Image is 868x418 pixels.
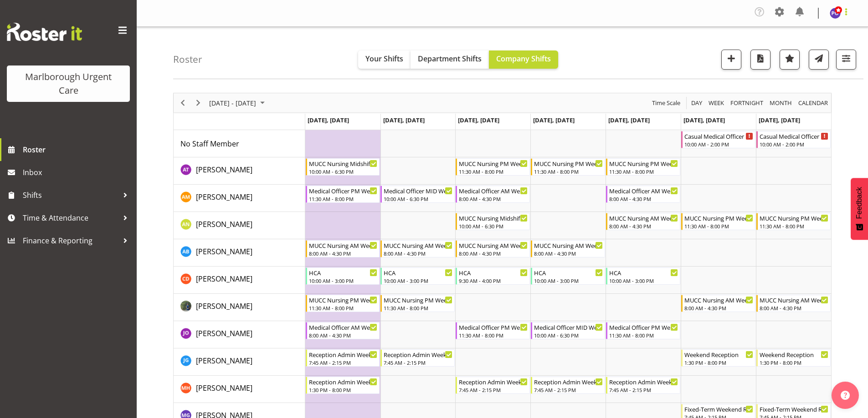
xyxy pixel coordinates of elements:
[196,191,252,202] a: [PERSON_NAME]
[459,213,528,222] div: MUCC Nursing Midshift
[456,322,530,339] div: Jenny O'Donnell"s event - Medical Officer PM Weekday Begin From Wednesday, September 24, 2025 at ...
[309,359,378,366] div: 7:45 AM - 2:15 PM
[174,376,305,403] td: Margret Hall resource
[608,116,650,124] span: [DATE], [DATE]
[836,50,856,70] button: Filter Shifts
[23,166,132,179] span: Inbox
[196,165,252,175] span: [PERSON_NAME]
[684,359,753,366] div: 1:30 PM - 8:00 PM
[797,97,830,109] button: Month
[459,195,528,202] div: 8:00 AM - 4:30 PM
[309,195,378,202] div: 11:30 AM - 8:00 PM
[609,332,678,339] div: 11:30 AM - 8:00 PM
[684,350,753,359] div: Weekend Reception
[456,240,530,257] div: Andrew Brooks"s event - MUCC Nursing AM Weekday Begin From Wednesday, September 24, 2025 at 8:00:...
[174,130,305,157] td: No Staff Member resource
[760,359,828,366] div: 1:30 PM - 8:00 PM
[609,377,678,386] div: Reception Admin Weekday AM
[609,386,678,393] div: 7:45 AM - 2:15 PM
[196,246,252,257] a: [PERSON_NAME]
[383,116,425,124] span: [DATE], [DATE]
[459,322,528,332] div: Medical Officer PM Weekday
[459,332,528,339] div: 11:30 AM - 8:00 PM
[459,250,528,257] div: 8:00 AM - 4:30 PM
[534,377,603,386] div: Reception Admin Weekday AM
[384,195,452,202] div: 10:00 AM - 6:30 PM
[380,349,455,367] div: Josephine Godinez"s event - Reception Admin Weekday AM Begin From Tuesday, September 23, 2025 at ...
[534,322,603,332] div: Medical Officer MID Weekday
[756,349,831,367] div: Josephine Godinez"s event - Weekend Reception Begin From Sunday, September 28, 2025 at 1:30:00 PM...
[384,350,452,359] div: Reception Admin Weekday AM
[306,349,380,367] div: Josephine Godinez"s event - Reception Admin Weekday AM Begin From Monday, September 22, 2025 at 7...
[684,131,753,141] div: Casual Medical Officer Weekend
[384,250,452,257] div: 8:00 AM - 4:30 PM
[707,97,726,109] button: Timeline Week
[7,23,82,41] img: Rosterit website logo
[380,240,455,257] div: Andrew Brooks"s event - MUCC Nursing AM Weekday Begin From Tuesday, September 23, 2025 at 8:00:00...
[174,294,305,321] td: Gloria Varghese resource
[606,322,680,339] div: Jenny O'Donnell"s event - Medical Officer PM Weekday Begin From Friday, September 26, 2025 at 11:...
[534,268,603,277] div: HCA
[174,239,305,267] td: Andrew Brooks resource
[177,97,189,109] button: Previous
[384,186,452,195] div: Medical Officer MID Weekday
[196,247,252,257] span: [PERSON_NAME]
[456,377,530,394] div: Margret Hall"s event - Reception Admin Weekday AM Begin From Wednesday, September 24, 2025 at 7:4...
[750,50,770,70] button: Download a PDF of the roster according to the set date range.
[384,304,452,312] div: 11:30 AM - 8:00 PM
[208,97,257,109] span: [DATE] - [DATE]
[459,222,528,230] div: 10:00 AM - 6:30 PM
[174,212,305,239] td: Alysia Newman-Woods resource
[690,97,704,109] button: Timeline Day
[729,97,764,109] span: Fortnight
[809,50,829,70] button: Send a list of all shifts for the selected filtered period to all rostered employees.
[384,359,452,366] div: 7:45 AM - 2:15 PM
[684,213,753,222] div: MUCC Nursing PM Weekends
[609,168,678,175] div: 11:30 AM - 8:00 PM
[380,186,455,203] div: Alexandra Madigan"s event - Medical Officer MID Weekday Begin From Tuesday, September 23, 2025 at...
[534,159,603,168] div: MUCC Nursing PM Weekday
[760,131,828,141] div: Casual Medical Officer Weekend
[196,301,252,312] a: [PERSON_NAME]
[380,295,455,312] div: Gloria Varghese"s event - MUCC Nursing PM Weekday Begin From Tuesday, September 23, 2025 at 11:30...
[531,322,605,339] div: Jenny O'Donnell"s event - Medical Officer MID Weekday Begin From Thursday, September 25, 2025 at ...
[16,70,121,97] div: Marlborough Urgent Care
[534,277,603,284] div: 10:00 AM - 3:00 PM
[681,295,755,312] div: Gloria Varghese"s event - MUCC Nursing AM Weekends Begin From Saturday, September 27, 2025 at 8:0...
[534,241,603,250] div: MUCC Nursing AM Weekday
[459,159,528,168] div: MUCC Nursing PM Weekday
[855,187,863,219] span: Feedback
[459,386,528,393] div: 7:45 AM - 2:15 PM
[309,186,378,195] div: Medical Officer PM Weekday
[306,240,380,257] div: Andrew Brooks"s event - MUCC Nursing AM Weekday Begin From Monday, September 22, 2025 at 8:00:00 ...
[459,186,528,195] div: Medical Officer AM Weekday
[721,50,741,70] button: Add a new shift
[797,97,829,109] span: calendar
[534,386,603,393] div: 7:45 AM - 2:15 PM
[309,168,378,175] div: 10:00 AM - 6:30 PM
[533,116,575,124] span: [DATE], [DATE]
[196,164,252,175] a: [PERSON_NAME]
[684,222,753,230] div: 11:30 AM - 8:00 PM
[196,328,252,338] span: [PERSON_NAME]
[609,159,678,168] div: MUCC Nursing PM Weekday
[456,213,530,230] div: Alysia Newman-Woods"s event - MUCC Nursing Midshift Begin From Wednesday, September 24, 2025 at 1...
[196,219,252,229] span: [PERSON_NAME]
[760,404,828,413] div: Fixed-Term Weekend Reception
[534,168,603,175] div: 11:30 AM - 8:00 PM
[681,213,755,230] div: Alysia Newman-Woods"s event - MUCC Nursing PM Weekends Begin From Saturday, September 27, 2025 at...
[459,168,528,175] div: 11:30 AM - 8:00 PM
[196,356,252,366] span: [PERSON_NAME]
[173,54,202,65] h4: Roster
[684,141,753,148] div: 10:00 AM - 2:00 PM
[180,139,239,149] span: No Staff Member
[708,97,725,109] span: Week
[196,219,252,230] a: [PERSON_NAME]
[606,186,680,203] div: Alexandra Madigan"s event - Medical Officer AM Weekday Begin From Friday, September 26, 2025 at 8...
[196,274,252,284] span: [PERSON_NAME]
[309,322,378,332] div: Medical Officer AM Weekday
[174,348,305,376] td: Josephine Godinez resource
[309,241,378,250] div: MUCC Nursing AM Weekday
[531,158,605,176] div: Agnes Tyson"s event - MUCC Nursing PM Weekday Begin From Thursday, September 25, 2025 at 11:30:00...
